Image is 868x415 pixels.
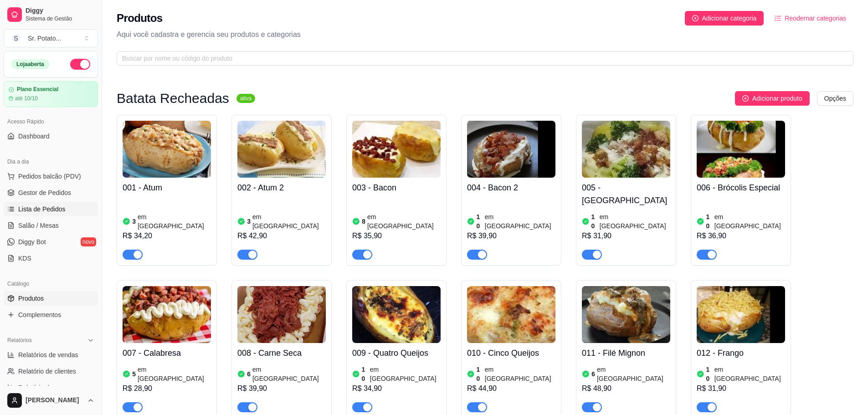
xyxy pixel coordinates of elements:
article: 3 [132,217,136,226]
article: em [GEOGRAPHIC_DATA] [600,212,670,231]
div: R$ 36,90 [697,231,785,241]
img: product-image [123,121,211,178]
span: Sistema de Gestão [26,15,94,22]
div: R$ 31,90 [697,383,785,394]
article: 10 [706,365,713,383]
span: [PERSON_NAME] [26,396,83,405]
img: product-image [123,286,211,343]
a: Relatório de clientes [4,364,98,379]
article: em [GEOGRAPHIC_DATA] [367,212,441,231]
div: Loja aberta [11,59,49,69]
span: Salão / Mesas [18,221,59,230]
div: Sr. Potato ... [28,34,61,43]
span: Adicionar produto [752,93,802,103]
button: Opções [817,91,853,106]
span: Produtos [18,294,44,303]
span: Opções [824,93,846,103]
h4: 001 - Atum [123,181,211,194]
button: Alterar Status [70,59,90,70]
a: Diggy Botnovo [4,235,98,249]
span: Adicionar categoria [702,13,757,23]
h4: 012 - Frango [697,347,785,359]
div: R$ 34,90 [352,383,441,394]
img: product-image [697,286,785,343]
article: em [GEOGRAPHIC_DATA] [714,212,785,231]
span: Relatório de mesas [18,383,73,392]
div: R$ 31,90 [582,231,670,241]
sup: ativa [236,94,255,103]
div: R$ 42,90 [237,231,326,241]
h3: Batata Recheadas [117,93,229,104]
a: Relatório de mesas [4,380,98,395]
div: R$ 35,90 [352,231,441,241]
span: S [11,34,21,43]
img: product-image [237,121,326,178]
div: R$ 44,90 [467,383,555,394]
div: Dia a dia [4,154,98,169]
h4: 006 - Brócolis Especial [697,181,785,194]
article: em [GEOGRAPHIC_DATA] [485,365,555,383]
span: plus-circle [692,15,699,21]
a: KDS [4,251,98,266]
article: 10 [477,365,483,383]
img: product-image [582,286,670,343]
article: 5 [132,369,136,379]
h4: 005 - [GEOGRAPHIC_DATA] [582,181,670,207]
article: até 10/10 [15,95,38,102]
span: Relatório de clientes [18,367,76,376]
p: Aqui você cadastra e gerencia seu produtos e categorias [117,29,853,40]
article: em [GEOGRAPHIC_DATA] [138,365,211,383]
span: Lista de Pedidos [18,205,66,214]
article: 8 [362,217,365,226]
span: Relatórios [7,337,32,344]
span: Dashboard [18,132,50,141]
span: Gestor de Pedidos [18,188,71,197]
div: R$ 39,90 [237,383,326,394]
div: R$ 28,90 [123,383,211,394]
div: R$ 34,20 [123,231,211,241]
img: product-image [352,121,441,178]
a: Salão / Mesas [4,218,98,233]
h4: 002 - Atum 2 [237,181,326,194]
article: em [GEOGRAPHIC_DATA] [252,212,326,231]
button: Reodernar categorias [767,11,853,26]
h4: 007 - Calabresa [123,347,211,359]
img: product-image [237,286,326,343]
img: product-image [697,121,785,178]
span: Diggy Bot [18,237,46,246]
h4: 011 - Filé Mignon [582,347,670,359]
a: Lista de Pedidos [4,202,98,216]
a: DiggySistema de Gestão [4,4,98,26]
img: product-image [467,286,555,343]
h2: Produtos [117,11,163,26]
article: 10 [706,212,713,231]
button: [PERSON_NAME] [4,389,98,411]
a: Complementos [4,307,98,322]
div: Catálogo [4,277,98,291]
h4: 009 - Quatro Queijos [352,347,441,359]
span: Diggy [26,7,94,15]
article: em [GEOGRAPHIC_DATA] [597,365,670,383]
article: 6 [247,369,251,379]
a: Plano Essencialaté 10/10 [4,81,98,107]
span: Complementos [18,310,61,319]
div: Acesso Rápido [4,114,98,129]
a: Produtos [4,291,98,306]
h4: 003 - Bacon [352,181,441,194]
article: em [GEOGRAPHIC_DATA] [138,212,211,231]
article: em [GEOGRAPHIC_DATA] [252,365,326,383]
article: 3 [247,217,251,226]
img: product-image [467,121,555,178]
span: Relatórios de vendas [18,350,78,359]
article: em [GEOGRAPHIC_DATA] [485,212,555,231]
h4: 008 - Carne Seca [237,347,326,359]
article: em [GEOGRAPHIC_DATA] [714,365,785,383]
div: R$ 48,90 [582,383,670,394]
button: Adicionar produto [735,91,810,106]
a: Dashboard [4,129,98,143]
img: product-image [352,286,441,343]
span: Pedidos balcão (PDV) [18,172,81,181]
article: Plano Essencial [17,86,58,93]
span: plus-circle [742,95,749,102]
a: Gestor de Pedidos [4,185,98,200]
